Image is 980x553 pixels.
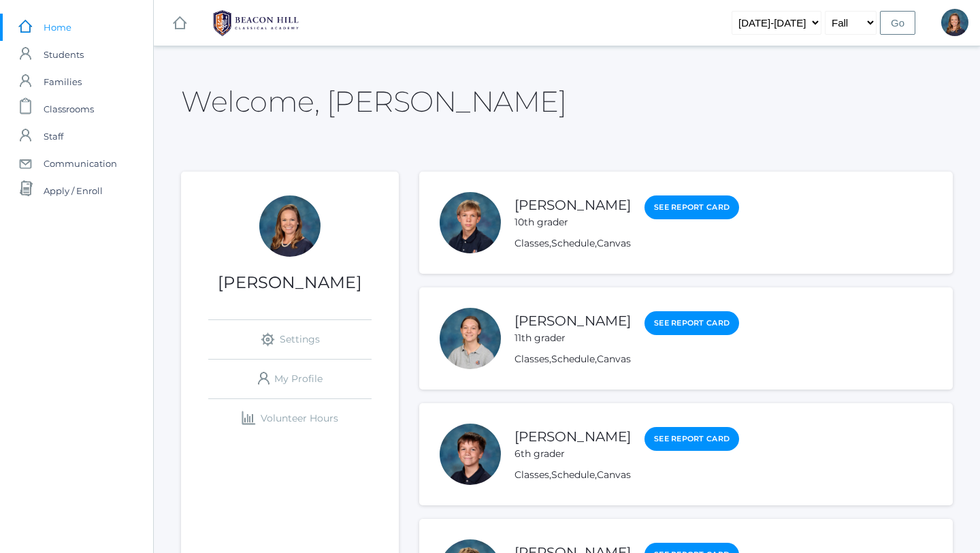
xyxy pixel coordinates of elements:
div: 11th grader [514,331,631,345]
a: Volunteer Hours [208,399,372,438]
h1: [PERSON_NAME] [181,274,399,291]
a: [PERSON_NAME] [514,197,631,213]
a: See Report Card [644,427,739,451]
a: See Report Card [644,195,739,219]
a: Canvas [597,353,631,365]
div: 10th grader [514,215,631,230]
span: Apply / Enroll [44,177,103,204]
div: , , [514,468,739,482]
img: BHCALogos-05-308ed15e86a5a0abce9b8dd61676a3503ac9727e845dece92d48e8588c001991.png [205,6,307,40]
div: Micah Bradley [440,424,501,485]
a: Schedule [551,353,595,365]
a: Settings [208,320,372,359]
a: Schedule [551,237,595,249]
div: , , [514,236,739,251]
a: Classes [514,353,549,365]
a: Classes [514,469,549,481]
a: Canvas [597,237,631,249]
div: , , [514,352,739,366]
a: Classes [514,237,549,249]
div: Ellie Bradley [259,195,321,257]
div: Caleb Bradley [440,192,501,253]
h2: Welcome, [PERSON_NAME] [181,86,566,117]
span: Home [44,14,71,41]
a: Canvas [597,469,631,481]
span: Students [44,41,84,68]
div: 6th grader [514,447,631,461]
span: Staff [44,123,63,150]
span: Families [44,68,82,95]
div: Selah Bradley [440,308,501,369]
a: My Profile [208,360,372,398]
span: Communication [44,150,117,177]
a: Schedule [551,469,595,481]
input: Go [880,11,915,35]
span: Classrooms [44,95,94,123]
a: [PERSON_NAME] [514,428,631,445]
div: Ellie Bradley [941,9,968,36]
a: [PERSON_NAME] [514,313,631,329]
a: See Report Card [644,311,739,335]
